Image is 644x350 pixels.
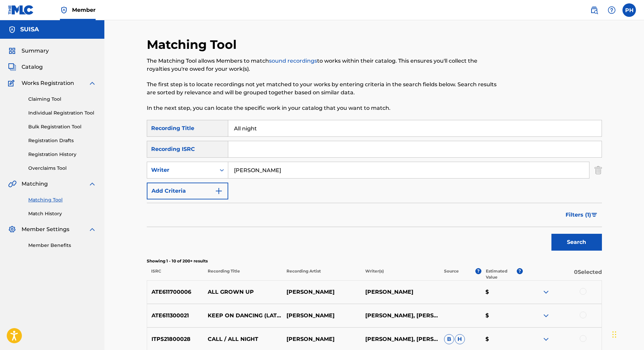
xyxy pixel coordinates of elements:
span: H [455,334,465,344]
a: Overclaims Tool [28,165,96,172]
p: $ [481,335,523,343]
img: expand [88,79,96,87]
span: Summary [22,47,49,55]
iframe: Resource Center [625,236,644,291]
p: [PERSON_NAME] [282,335,361,343]
img: expand [88,180,96,188]
p: [PERSON_NAME], [PERSON_NAME] FUEREDER, [PERSON_NAME] PAROV [361,335,440,343]
a: Bulk Registration Tool [28,123,96,130]
a: Individual Registration Tool [28,109,96,117]
div: User Menu [622,3,636,17]
a: Match History [28,210,96,217]
button: Add Criteria [147,183,228,199]
span: B [444,334,454,344]
p: KEEP ON DANCING (LATE NIGHT MIX) [203,312,282,320]
img: expand [88,225,96,233]
img: Works Registration [8,79,17,87]
span: ? [475,268,481,274]
a: sound recordings [269,58,317,64]
p: Recording Title [203,268,282,280]
img: expand [542,312,550,320]
span: Member [72,6,96,14]
a: SummarySummary [8,47,49,55]
p: [PERSON_NAME] [282,288,361,296]
span: Member Settings [22,225,69,233]
p: $ [481,288,523,296]
img: expand [542,335,550,343]
img: Matching [8,180,16,188]
p: CALL / ALL NIGHT [203,335,282,343]
p: The Matching Tool allows Members to match to works within their catalog. This ensures you'll coll... [147,57,497,73]
p: 0 Selected [523,268,602,280]
p: Source [444,268,459,280]
img: Catalog [8,63,16,71]
p: ITP521800028 [147,335,204,343]
p: Showing 1 - 10 of 200+ results [147,258,602,264]
img: search [590,6,598,14]
p: [PERSON_NAME] [282,312,361,320]
p: ATE611700006 [147,288,204,296]
a: Member Benefits [28,242,96,249]
h5: SUISA [20,26,39,33]
p: ATE611300021 [147,312,204,320]
div: Writer [151,166,212,174]
p: In the next step, you can locate the specific work in your catalog that you want to match. [147,104,497,112]
p: The first step is to locate recordings not yet matched to your works by entering criteria in the ... [147,81,497,97]
div: Drag [612,324,616,345]
img: filter [591,213,597,217]
img: Summary [8,47,16,55]
p: Recording Artist [282,268,361,280]
h2: Matching Tool [147,37,240,52]
p: ISRC [147,268,203,280]
img: Delete Criterion [595,162,602,179]
span: ? [517,268,523,274]
form: Search Form [147,120,602,254]
div: Help [605,3,618,17]
a: Public Search [587,3,601,17]
img: Top Rightsholder [60,6,68,14]
span: Matching [22,180,48,188]
img: Accounts [8,26,16,34]
a: Registration History [28,151,96,158]
iframe: Chat Widget [610,318,644,350]
a: Matching Tool [28,196,96,203]
span: Works Registration [22,79,74,87]
span: Catalog [22,63,43,71]
button: Search [551,234,602,251]
span: Filters ( 1 ) [566,211,591,219]
p: Writer(s) [361,268,440,280]
p: [PERSON_NAME] [361,288,440,296]
a: CatalogCatalog [8,63,43,71]
img: 9d2ae6d4665cec9f34b9.svg [215,187,223,195]
p: ALL GROWN UP [203,288,282,296]
button: Filters (1) [562,206,602,223]
p: $ [481,312,523,320]
img: expand [542,288,550,296]
p: [PERSON_NAME], [PERSON_NAME] [361,312,440,320]
p: Estimated Value [486,268,517,280]
img: Member Settings [8,225,16,233]
img: help [608,6,616,14]
a: Claiming Tool [28,96,96,103]
a: Registration Drafts [28,137,96,144]
img: MLC Logo [8,5,34,15]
